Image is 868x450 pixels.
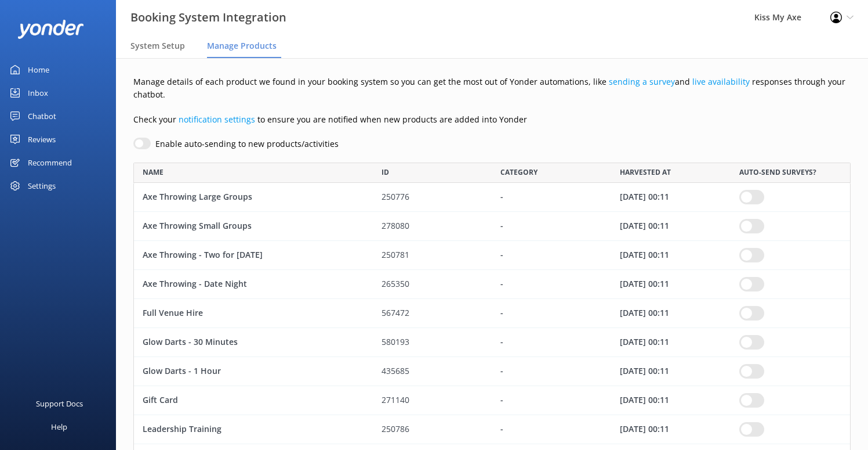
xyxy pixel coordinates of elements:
[492,212,611,241] div: -
[133,299,851,328] div: row
[373,328,492,357] div: 580193
[373,299,492,328] div: 567472
[155,138,339,150] label: Enable auto-sending to new products/activities
[133,183,851,212] div: row
[611,328,731,357] div: 03 Sep 25 00:11
[492,183,611,212] div: -
[500,167,537,178] span: CATEGORY
[373,386,492,415] div: 271140
[17,20,84,39] img: yonder-white-logo.png
[373,212,492,241] div: 278080
[28,81,48,105] div: Inbox
[382,167,389,178] span: ID
[492,415,611,444] div: -
[134,212,373,241] div: Axe Throwing Small Groups
[143,167,164,178] span: NAME
[28,128,56,151] div: Reviews
[133,328,851,357] div: row
[373,241,492,270] div: 250781
[133,270,851,299] div: row
[134,183,373,212] div: Axe Throwing Large Groups
[492,357,611,386] div: -
[28,151,72,174] div: Recommend
[492,270,611,299] div: -
[611,415,731,444] div: 03 Sep 25 00:11
[611,386,731,415] div: 03 Sep 25 00:11
[28,105,56,128] div: Chatbot
[609,76,675,87] a: sending a survey
[36,392,83,415] div: Support Docs
[620,167,671,178] span: HARVESTED AT
[133,212,851,241] div: row
[373,183,492,212] div: 250776
[134,270,373,299] div: Axe Throwing - Date Night
[134,415,373,444] div: Leadership Training
[492,386,611,415] div: -
[133,386,851,415] div: row
[134,299,373,328] div: Full Venue Hire
[739,167,816,178] span: AUTO-SEND SURVEYS?
[134,386,373,415] div: Gift Card
[611,241,731,270] div: 03 Sep 25 00:11
[373,415,492,444] div: 250786
[134,241,373,270] div: Axe Throwing - Two for Tuesday
[611,299,731,328] div: 03 Sep 25 00:11
[611,212,731,241] div: 03 Sep 25 00:11
[692,76,750,87] a: live availability
[28,174,56,197] div: Settings
[133,357,851,386] div: row
[373,270,492,299] div: 265350
[492,241,611,270] div: -
[130,8,286,27] h3: Booking System Integration
[492,299,611,328] div: -
[133,113,851,126] p: Check your to ensure you are notified when new products are added into Yonder
[134,357,373,386] div: Glow Darts - 1 Hour
[134,328,373,357] div: Glow Darts - 30 Minutes
[492,328,611,357] div: -
[179,114,255,125] a: notification settings
[130,40,185,52] span: System Setup
[51,415,67,438] div: Help
[611,357,731,386] div: 03 Sep 25 00:11
[133,75,851,102] p: Manage details of each product we found in your booking system so you can get the most out of Yon...
[207,40,277,52] span: Manage Products
[133,241,851,270] div: row
[611,183,731,212] div: 03 Sep 25 00:11
[373,357,492,386] div: 435685
[611,270,731,299] div: 03 Sep 25 00:11
[28,58,49,81] div: Home
[133,415,851,444] div: row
